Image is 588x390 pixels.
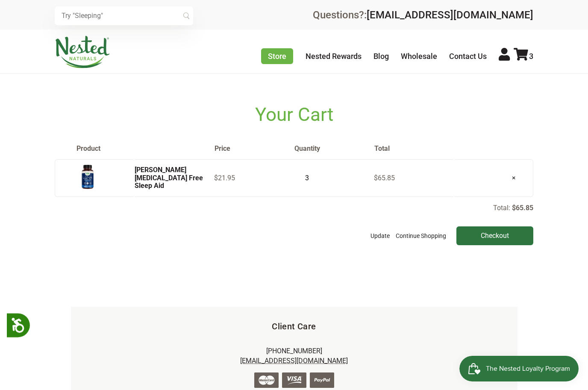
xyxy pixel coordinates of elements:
span: $21.95 [214,174,235,182]
input: Checkout [456,226,533,245]
input: Try "Sleeping" [55,6,193,25]
img: Nested Naturals [55,36,110,68]
th: Total [374,144,454,153]
a: Contact Us [449,52,487,61]
a: [PHONE_NUMBER] [266,347,322,355]
div: Questions?: [313,10,533,20]
a: Nested Rewards [306,52,362,61]
img: credit-cards.png [254,372,334,388]
p: $65.85 [512,204,533,212]
th: Product [55,144,214,153]
h1: Your Cart [55,104,533,126]
a: Blog [373,52,389,61]
span: $65.85 [374,174,395,182]
button: Update [368,226,392,245]
div: Total: [55,203,533,245]
span: 3 [529,52,533,61]
a: [PERSON_NAME] [MEDICAL_DATA] Free Sleep Aid [135,166,203,190]
a: [EMAIL_ADDRESS][DOMAIN_NAME] [240,357,348,365]
a: × [505,167,523,189]
th: Quantity [294,144,374,153]
a: [EMAIL_ADDRESS][DOMAIN_NAME] [367,9,533,21]
a: 3 [514,52,533,61]
img: LUNA Melatonin Free Sleep Aid - USA [77,163,98,191]
a: Continue Shopping [394,226,448,245]
a: Wholesale [401,52,437,61]
h5: Client Care [85,320,504,332]
a: Store [261,48,293,64]
th: Price [214,144,294,153]
iframe: Button to open loyalty program pop-up [459,356,579,381]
